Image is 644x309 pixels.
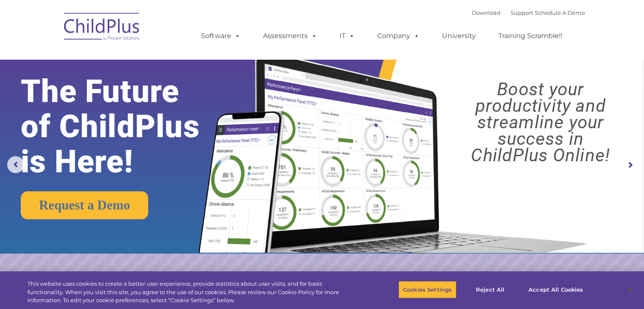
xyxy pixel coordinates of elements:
[60,7,144,49] img: ChildPlus by Procare Solutions
[398,281,456,298] button: Cookies Settings
[511,9,533,16] a: Support
[524,281,588,298] button: Accept All Cookies
[472,9,585,16] font: |
[254,28,326,44] a: Assessments
[535,9,585,16] a: Schedule A Demo
[193,28,249,44] a: Software
[331,28,363,44] a: IT
[118,91,154,97] span: Phone number
[445,81,636,163] rs-layer: Boost your productivity and streamline your success in ChildPlus Online!
[118,56,144,62] span: Last name
[434,28,484,44] a: University
[621,280,640,299] button: Close
[490,28,571,44] a: Training Scramble!!
[464,281,517,298] button: Reject All
[21,74,227,179] rs-layer: The Future of ChildPlus is Here!
[28,280,354,305] div: This website uses cookies to create a better user experience, provide statistics about user visit...
[369,28,428,44] a: Company
[472,9,500,16] a: Download
[21,191,148,219] a: Request a Demo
